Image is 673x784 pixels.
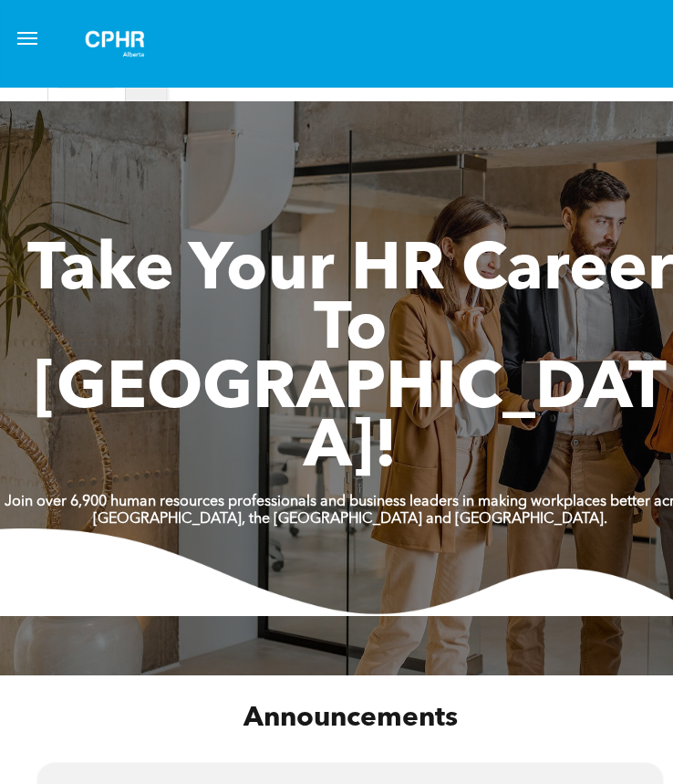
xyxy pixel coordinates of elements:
span: Announcements [243,705,458,732]
img: A white background with a few lines on it [69,15,160,73]
strong: [GEOGRAPHIC_DATA], the [GEOGRAPHIC_DATA] and [GEOGRAPHIC_DATA]. [93,512,607,527]
span: To [GEOGRAPHIC_DATA]! [34,298,667,483]
button: menu [9,20,46,57]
